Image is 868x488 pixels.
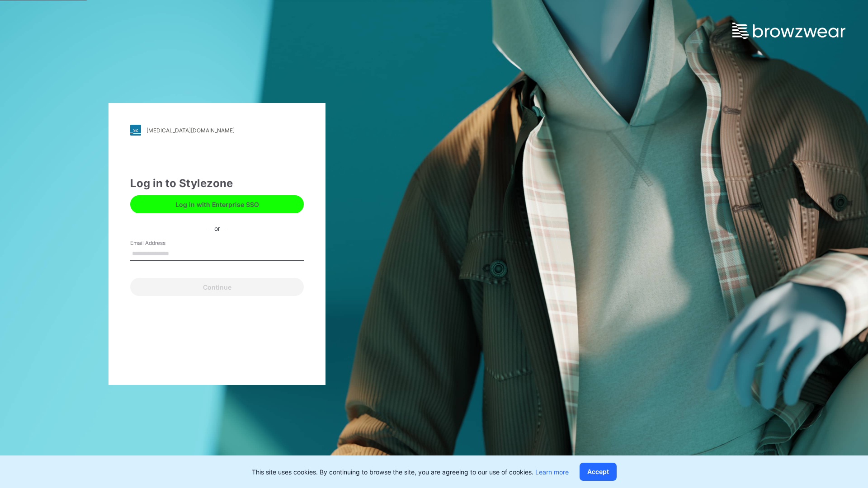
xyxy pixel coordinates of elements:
[130,239,193,247] label: Email Address
[207,223,227,233] div: or
[130,175,304,192] div: Log in to Stylezone
[130,125,304,136] a: [MEDICAL_DATA][DOMAIN_NAME]
[732,23,845,39] img: browzwear-logo.e42bd6dac1945053ebaf764b6aa21510.svg
[252,467,569,477] p: This site uses cookies. By continuing to browse the site, you are agreeing to our use of cookies.
[535,468,569,476] a: Learn more
[146,127,235,134] div: [MEDICAL_DATA][DOMAIN_NAME]
[130,195,304,213] button: Log in with Enterprise SSO
[580,463,617,481] button: Accept
[130,125,141,136] img: stylezone-logo.562084cfcfab977791bfbf7441f1a819.svg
